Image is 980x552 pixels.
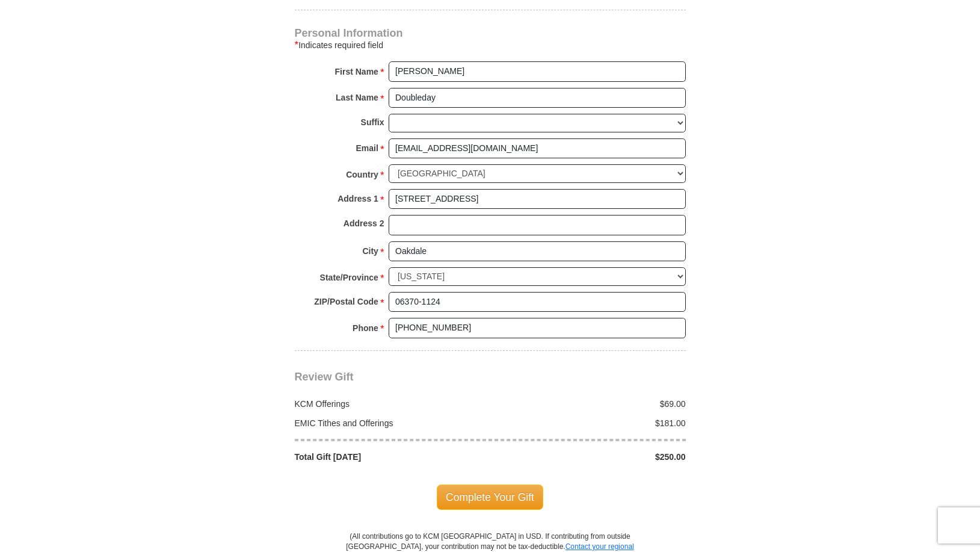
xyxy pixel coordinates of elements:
[288,417,490,429] div: EMIC Tithes and Offerings
[314,293,378,310] strong: ZIP/Postal Code
[335,63,378,80] strong: First Name
[295,371,354,383] span: Review Gift
[320,269,378,286] strong: State/Province
[362,243,378,259] strong: City
[288,398,490,410] div: KCM Offerings
[356,140,378,157] strong: Email
[490,398,692,410] div: $69.00
[437,485,543,510] span: Complete Your Gift
[344,215,384,232] strong: Address 2
[353,320,378,336] strong: Phone
[295,38,686,52] div: Indicates required field
[337,190,378,207] strong: Address 1
[336,89,378,106] strong: Last Name
[295,28,686,38] h4: Personal Information
[490,451,692,463] div: $250.00
[490,417,692,429] div: $181.00
[361,114,384,131] strong: Suffix
[288,451,490,463] div: Total Gift [DATE]
[346,166,378,183] strong: Country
